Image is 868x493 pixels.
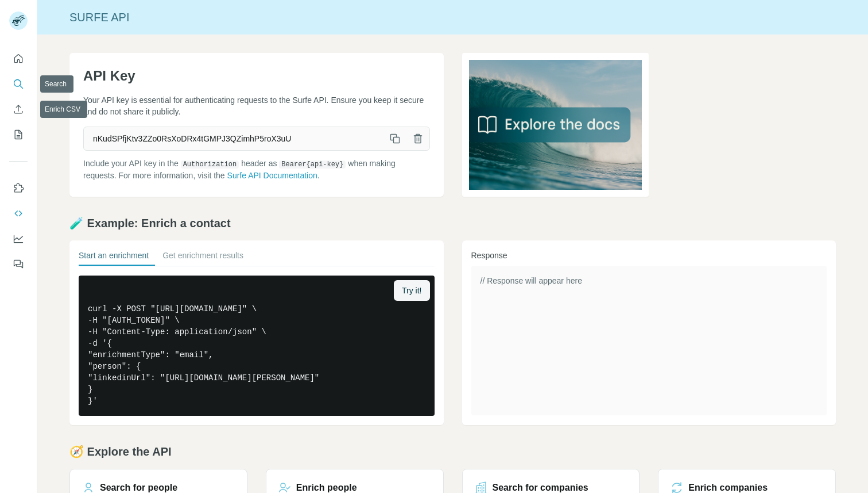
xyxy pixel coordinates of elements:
h1: API Key [83,67,430,85]
span: // Response will appear here [480,276,582,285]
a: Surfe API Documentation [227,171,317,180]
button: Start an enrichment [79,250,149,266]
h3: Response [471,250,827,261]
button: Quick start [9,48,28,69]
h2: 🧭 Explore the API [69,444,836,460]
pre: curl -X POST "[URL][DOMAIN_NAME]" \ -H "[AUTH_TOKEN]" \ -H "Content-Type: application/json" \ -d ... [79,276,435,416]
button: Try it! [394,280,429,301]
p: Your API key is essential for authenticating requests to the Surfe API. Ensure you keep it secure... [83,94,430,117]
span: Try it! [402,285,421,296]
button: Use Surfe on LinkedIn [9,178,28,198]
button: Search [9,74,28,94]
code: Bearer {api-key} [279,160,346,169]
p: Include your API key in the header as when making requests. For more information, visit the . [83,158,430,181]
code: Authorization [181,160,239,169]
span: nKudSPfjKtv3ZZo0RsXoDRx4tGMPJ3QZimhP5roX3uU [84,128,383,149]
button: Get enrichment results [162,250,243,266]
button: My lists [9,124,28,145]
button: Feedback [9,254,28,274]
button: Enrich CSV [9,99,28,120]
div: Surfe API [37,9,868,25]
button: Use Surfe API [9,203,28,224]
h2: 🧪 Example: Enrich a contact [69,215,836,231]
button: Dashboard [9,228,28,249]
